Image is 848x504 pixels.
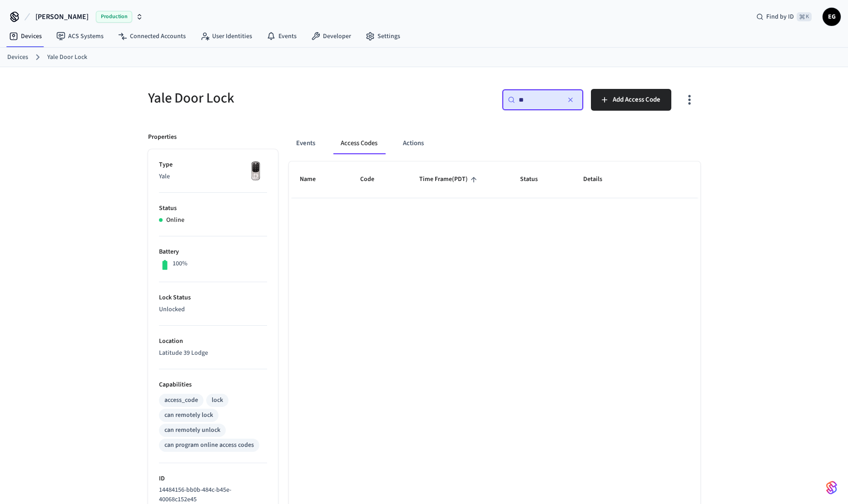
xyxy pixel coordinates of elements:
p: Location [159,337,267,346]
button: Add Access Code [591,89,671,111]
p: 100% [173,259,188,269]
div: ant example [289,132,700,154]
p: Lock Status [159,293,267,303]
a: Developer [304,28,358,44]
a: ACS Systems [49,28,111,44]
h5: Yale Door Lock [148,89,419,108]
span: Details [583,172,614,186]
p: Properties [148,132,177,142]
a: Devices [7,53,28,62]
span: Production [96,11,132,23]
span: ⌘ K [797,12,812,21]
a: Settings [358,28,407,44]
span: Code [360,172,386,186]
span: Add Access Code [613,94,660,106]
button: Events [289,132,322,154]
span: [PERSON_NAME] [35,11,89,22]
a: User Identities [193,28,259,44]
p: Status [159,204,267,213]
img: SeamLogoGradient.69752ec5.svg [826,480,837,495]
div: can program online access codes [164,440,254,450]
span: Status [520,172,550,186]
span: Name [300,172,327,186]
p: Battery [159,247,267,257]
button: Access Codes [333,132,385,154]
a: Connected Accounts [111,28,193,44]
div: lock [212,396,223,405]
p: Type [159,160,267,170]
img: Yale Assure Touchscreen Wifi Smart Lock, Satin Nickel, Front [244,160,267,183]
div: can remotely unlock [164,426,220,435]
div: Find by ID⌘ K [749,9,819,25]
p: Capabilities [159,380,267,390]
button: EG [823,8,841,26]
table: sticky table [289,161,700,198]
p: Online [166,215,184,225]
span: EG [823,9,840,25]
p: Unlocked [159,305,267,314]
p: Yale [159,172,267,181]
button: Actions [396,132,431,154]
a: Yale Door Lock [47,53,87,62]
div: access_code [164,396,198,405]
a: Events [259,28,304,44]
span: Find by ID [766,12,794,21]
span: Time Frame(PDT) [419,172,480,186]
a: Devices [2,28,49,44]
p: ID [159,474,267,484]
p: Latitude 39 Lodge [159,348,267,358]
div: can remotely lock [164,411,213,420]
